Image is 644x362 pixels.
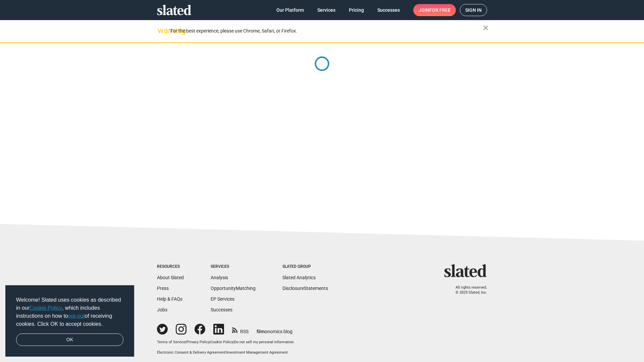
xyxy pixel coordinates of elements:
[30,305,62,311] a: Cookie Policy
[157,296,182,302] a: Help & FAQs
[276,4,304,16] span: Our Platform
[482,24,490,32] mat-icon: close
[211,286,256,291] a: OpportunityMatching
[157,286,169,291] a: Press
[211,264,256,269] div: Services
[16,296,123,328] span: Welcome! Slated uses cookies as described in our , which includes instructions on how to of recei...
[429,4,450,16] span: for free
[448,285,487,295] p: All rights reserved. © 2025 Slated, Inc.
[234,340,294,345] button: Do not sell my personal information
[211,307,232,312] a: Successes
[226,350,288,355] a: Investment Management Agreement
[211,296,234,302] a: EP Services
[157,275,184,280] a: About Slated
[460,4,487,16] a: Sign in
[16,334,123,346] a: dismiss cookie message
[158,26,166,35] mat-icon: warning
[232,324,249,335] a: RSS
[225,350,226,355] span: |
[349,4,364,16] span: Pricing
[157,264,184,269] div: Resources
[465,4,482,16] span: Sign in
[157,307,167,312] a: Jobs
[377,4,400,16] span: Successes
[343,4,369,16] a: Pricing
[282,275,316,280] a: Slated Analytics
[186,340,210,344] a: Privacy Policy
[185,340,186,344] span: |
[271,4,309,16] a: Our Platform
[282,264,328,269] div: Slated Group
[312,4,341,16] a: Services
[372,4,405,16] a: Successes
[419,4,450,16] span: Join
[282,286,328,291] a: DisclosureStatements
[157,350,225,355] a: Electronic Consent & Delivery Agreement
[211,275,228,280] a: Analysis
[413,4,456,16] a: Joinfor free
[233,340,234,344] span: |
[170,26,483,36] div: For the best experience, please use Chrome, Safari, or Firefox.
[157,340,185,344] a: Terms of Service
[257,329,265,334] span: film
[210,340,211,344] span: |
[5,285,134,357] div: cookieconsent
[317,4,335,16] span: Services
[257,323,292,335] a: filmonomics blog
[211,340,233,344] a: Cookie Policy
[68,313,85,319] a: opt-out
